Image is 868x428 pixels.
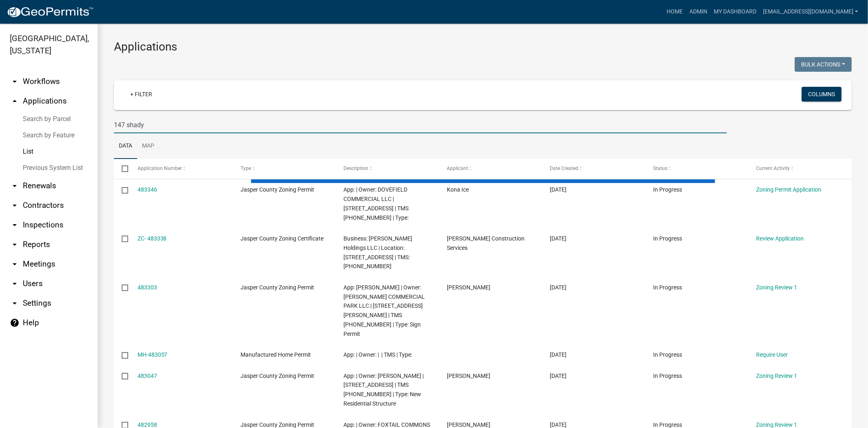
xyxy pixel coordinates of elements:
button: Columns [802,87,842,101]
datatable-header-cell: Type [233,159,336,179]
a: [EMAIL_ADDRESS][DOMAIN_NAME] [760,4,861,20]
span: App: Taylor Halpin | Owner: JENKINS COMMERCIAL PARK LLC | 1495 JENKINS AVE | TMS 040-13-02-001 | ... [344,284,425,337]
i: arrow_drop_up [10,96,20,106]
i: arrow_drop_down [10,259,20,269]
a: Zoning Review 1 [756,421,798,428]
span: In Progress [653,373,682,379]
datatable-header-cell: Select [114,159,129,179]
span: Taylor Halpin [447,284,490,291]
datatable-header-cell: Application Number [129,159,233,179]
i: arrow_drop_down [10,279,20,289]
span: 09/23/2025 [550,421,567,428]
span: Application Number [138,165,182,171]
a: Review Application [756,235,804,242]
span: App: | Owner: Jonathan Pfohl | 283 Cassique Creek Dr. | TMS 094-06-00-016 | Type: New Residential... [344,373,424,407]
span: 09/24/2025 [550,186,567,193]
span: Status [653,165,667,171]
span: Preston Parfitt [447,421,490,428]
span: Description [344,165,369,171]
button: Bulk Actions [795,57,852,72]
a: Map [137,133,159,159]
a: MH-483057 [138,351,168,358]
span: In Progress [653,351,682,358]
a: Require User [756,351,788,358]
span: In Progress [653,186,682,193]
i: arrow_drop_down [10,77,20,86]
a: + Filter [124,87,159,101]
span: Jasper County Zoning Permit [241,373,314,379]
span: Kona Ice [447,186,469,193]
span: Business: Keiffer Holdings LLC | Location: 1363 Honey Hill Road, Hardeeville, SC 29927 | TMS: 028... [344,235,413,269]
a: Zoning Review 1 [756,373,798,379]
span: Current Activity [756,165,790,171]
a: Zoning Review 1 [756,284,798,291]
a: Home [663,4,686,20]
span: Jonathan Pfohl [447,373,490,379]
a: 483047 [138,373,157,379]
span: 09/24/2025 [550,284,567,291]
span: Date Created [550,165,579,171]
datatable-header-cell: Applicant [439,159,542,179]
span: 09/23/2025 [550,373,567,379]
input: Search for applications [114,117,727,133]
datatable-header-cell: Status [645,159,749,179]
span: Jasper County Zoning Certificate [241,235,324,242]
a: 483346 [138,186,157,193]
a: Data [114,133,137,159]
span: Applicant [447,165,468,171]
datatable-header-cell: Current Activity [748,159,852,179]
i: arrow_drop_down [10,201,20,210]
span: 09/24/2025 [550,235,567,242]
a: 482958 [138,421,157,428]
a: Admin [686,4,711,20]
span: In Progress [653,235,682,242]
a: My Dashboard [711,4,760,20]
i: help [10,318,20,328]
span: Tuten Construction Services [447,235,525,251]
span: 09/23/2025 [550,351,567,358]
i: arrow_drop_down [10,298,20,308]
span: Jasper County Zoning Permit [241,421,314,428]
span: App: | Owner: DOVEFIELD COMMERCIAL LLC | 292 MACKINLAY WAY | TMS 080-02-00-004 | Type: [344,186,409,221]
span: App: | Owner: | | TMS | Type: [344,351,413,358]
span: Manufactured Home Permit [241,351,311,358]
i: arrow_drop_down [10,220,20,230]
a: 483303 [138,284,157,291]
a: ZC- 483338 [138,235,167,242]
span: In Progress [653,421,682,428]
span: Type [241,165,251,171]
datatable-header-cell: Description [336,159,439,179]
a: Zoning Permit Application [756,186,822,193]
h3: Applications [114,40,852,54]
datatable-header-cell: Date Created [542,159,645,179]
span: In Progress [653,284,682,291]
span: Jasper County Zoning Permit [241,284,314,291]
span: Jasper County Zoning Permit [241,186,314,193]
i: arrow_drop_down [10,181,20,191]
i: arrow_drop_down [10,240,20,249]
